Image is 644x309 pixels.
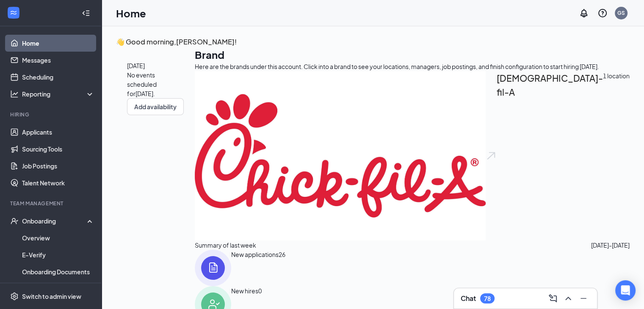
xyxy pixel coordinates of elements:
svg: Collapse [82,9,90,17]
span: 26 [279,250,285,286]
a: Sourcing Tools [22,141,94,157]
h1: Home [116,6,146,20]
svg: Notifications [579,8,589,18]
img: Chick-fil-A [195,71,486,241]
div: Here are the brands under this account. Click into a brand to see your locations, managers, job p... [195,62,630,71]
svg: Settings [10,292,19,301]
h3: 👋 Good morning, [PERSON_NAME] ! [116,36,630,47]
span: [DATE] [127,61,184,70]
svg: Analysis [10,90,19,98]
div: Open Intercom Messenger [615,280,636,301]
svg: UserCheck [10,217,19,225]
a: Applicants [22,124,94,141]
a: Job Postings [22,157,94,174]
svg: QuestionInfo [597,8,608,18]
div: New applications [231,250,279,286]
span: [DATE] - [DATE] [591,240,630,250]
button: ChevronUp [561,292,575,305]
h3: Chat [461,294,476,303]
button: Add availability [127,98,184,115]
span: Summary of last week [195,240,256,250]
svg: WorkstreamLogo [9,8,18,17]
div: Reporting [22,90,95,98]
span: 1 location [603,71,630,241]
a: Talent Network [22,174,94,191]
img: open.6027fd2a22e1237b5b06.svg [486,71,497,241]
a: Scheduling [22,69,94,86]
div: Switch to admin view [22,292,81,301]
svg: ChevronUp [563,293,573,303]
span: No events scheduled for [DATE] . [127,70,184,98]
a: Activity log [22,280,94,297]
a: E-Verify [22,246,94,263]
div: Onboarding [22,217,87,225]
div: Team Management [10,200,93,207]
a: Onboarding Documents [22,263,94,280]
svg: Minimize [578,293,589,303]
a: Overview [22,229,94,246]
button: Minimize [577,292,590,305]
div: 78 [484,295,491,302]
img: icon [195,250,231,286]
h2: [DEMOGRAPHIC_DATA]-fil-A [497,71,603,241]
svg: ComposeMessage [548,293,558,303]
h1: Brand [195,47,630,62]
div: Hiring [10,111,93,118]
a: Home [22,35,94,52]
a: Messages [22,52,94,69]
div: GS [617,9,625,17]
button: ComposeMessage [546,292,560,305]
